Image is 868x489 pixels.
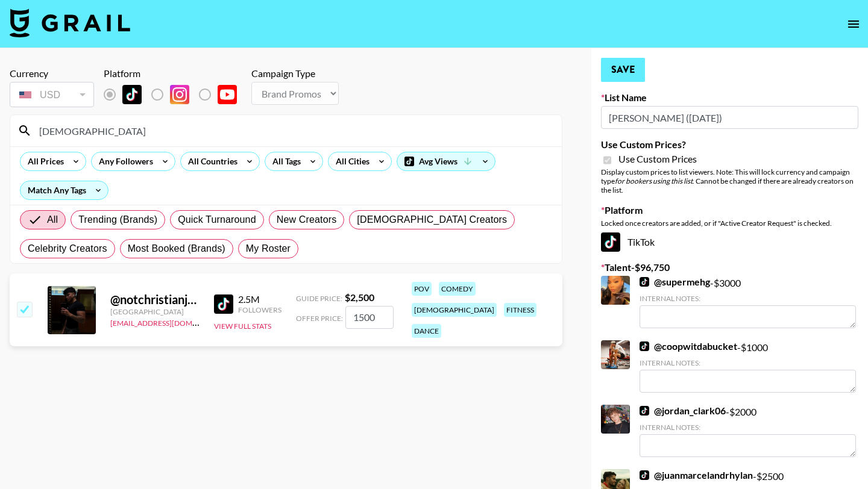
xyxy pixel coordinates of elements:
[601,232,858,252] div: TikTok
[181,152,240,170] div: All Countries
[170,85,189,104] img: Instagram
[640,294,856,303] div: Internal Notes:
[841,12,866,36] button: open drawer
[178,213,256,227] span: Quick Turnaround
[357,213,507,227] span: [DEMOGRAPHIC_DATA] Creators
[412,303,497,317] div: [DEMOGRAPHIC_DATA]
[28,241,107,256] span: Celebrity Creators
[104,67,247,79] div: Platform
[640,406,649,416] img: TikTok
[640,276,710,288] a: @supermehg
[218,85,237,104] img: YouTube
[397,152,495,170] div: Avg Views
[128,241,225,256] span: Most Booked (Brands)
[412,282,432,296] div: pov
[10,67,94,79] div: Currency
[10,79,94,110] div: Currency is locked to USD
[12,84,92,105] div: USD
[601,219,858,228] div: Locked once creators are added, or if "Active Creator Request" is checked.
[110,307,200,316] div: [GEOGRAPHIC_DATA]
[296,294,342,303] span: Guide Price:
[296,314,343,323] span: Offer Price:
[640,405,726,417] a: @jordan_clark06
[345,291,374,303] strong: $ 2,500
[20,181,108,199] div: Match Any Tags
[47,213,58,227] span: All
[504,303,536,317] div: fitness
[92,152,156,170] div: Any Followers
[265,152,303,170] div: All Tags
[78,213,157,227] span: Trending (Brands)
[640,340,856,393] div: - $ 1000
[251,67,339,79] div: Campaign Type
[601,167,858,195] div: Display custom prices to list viewers. Note: This will lock currency and campaign type . Cannot b...
[20,152,66,170] div: All Prices
[640,341,649,351] img: TikTok
[345,306,394,329] input: 2,500
[601,92,858,104] label: List Name
[10,8,130,37] img: Grail Talent
[601,232,620,252] img: TikTok
[238,305,281,314] div: Followers
[32,121,555,140] input: Search by User Name
[238,293,281,305] div: 2.5M
[640,470,649,480] img: TikTok
[246,241,291,256] span: My Roster
[277,213,337,227] span: New Creators
[640,340,737,352] a: @coopwitdabucket
[601,204,858,216] label: Platform
[439,282,476,296] div: comedy
[214,294,233,314] img: TikTok
[601,261,858,273] label: Talent - $ 96,750
[601,139,858,151] label: Use Custom Prices?
[329,152,372,170] div: All Cities
[110,316,231,328] a: [EMAIL_ADDRESS][DOMAIN_NAME]
[615,176,693,185] em: for bookers using this list
[640,358,856,367] div: Internal Notes:
[110,292,200,307] div: @ notchristianjay
[640,423,856,432] div: Internal Notes:
[412,324,441,338] div: dance
[640,277,649,287] img: TikTok
[122,85,142,104] img: TikTok
[618,153,697,165] span: Use Custom Prices
[214,322,271,331] button: View Full Stats
[640,469,753,481] a: @juanmarcelandrhylan
[640,405,856,457] div: - $ 2000
[640,276,856,328] div: - $ 3000
[104,82,247,107] div: List locked to TikTok.
[601,58,645,82] button: Save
